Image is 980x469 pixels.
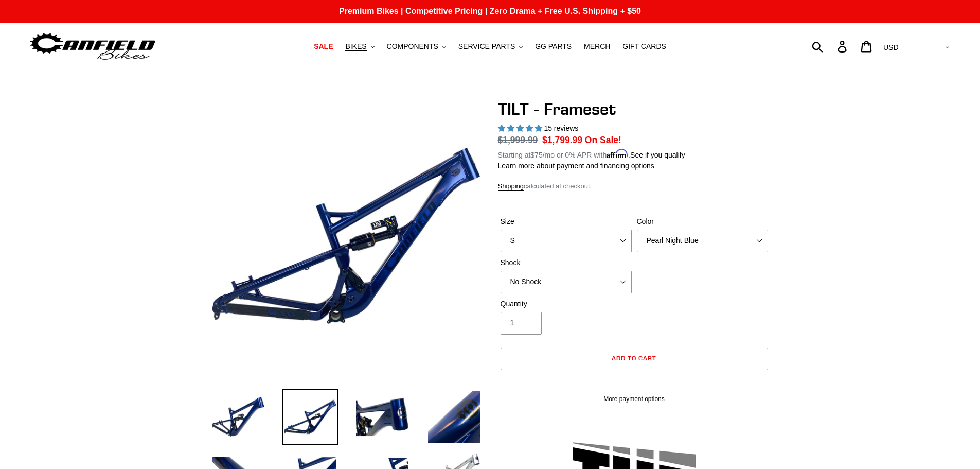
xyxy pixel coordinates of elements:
[622,42,666,51] span: GIFT CARDS
[498,147,685,161] p: Starting at /mo or 0% APR with .
[584,42,610,51] span: MERCH
[612,354,656,362] span: Add to cart
[501,257,632,268] label: Shock
[530,151,542,159] span: $75
[387,42,438,51] span: COMPONENTS
[498,182,524,191] a: Shipping
[501,394,768,404] a: More payment options
[544,124,578,132] span: 15 reviews
[630,151,685,159] a: See if you qualify - Learn more about Affirm Financing (opens in modal)
[579,40,615,54] a: MERCH
[607,149,628,158] span: Affirm
[498,99,771,119] h1: TILT - Frameset
[345,42,366,51] span: BIKES
[501,216,632,227] label: Size
[542,135,582,145] span: $1,799.99
[501,299,632,309] label: Quantity
[498,124,544,132] span: 5.00 stars
[501,348,768,370] button: Add to cart
[314,42,333,51] span: SALE
[498,162,654,170] a: Learn more about payment and financing options
[282,389,338,445] img: Load image into Gallery viewer, TILT - Frameset
[458,42,515,51] span: SERVICE PARTS
[535,42,572,51] span: GG PARTS
[498,181,771,192] div: calculated at checkout.
[498,135,538,145] s: $1,999.99
[637,216,768,227] label: Color
[617,40,671,54] a: GIFT CARDS
[382,40,451,54] button: COMPONENTS
[530,40,577,54] a: GG PARTS
[354,389,411,445] img: Load image into Gallery viewer, TILT - Frameset
[426,389,483,445] img: Load image into Gallery viewer, TILT - Frameset
[210,389,266,445] img: Load image into Gallery viewer, TILT - Frameset
[309,40,338,54] a: SALE
[28,30,157,63] img: Canfield Bikes
[817,35,844,58] input: Search
[340,40,379,54] button: BIKES
[585,133,621,147] span: On Sale!
[453,40,528,54] button: SERVICE PARTS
